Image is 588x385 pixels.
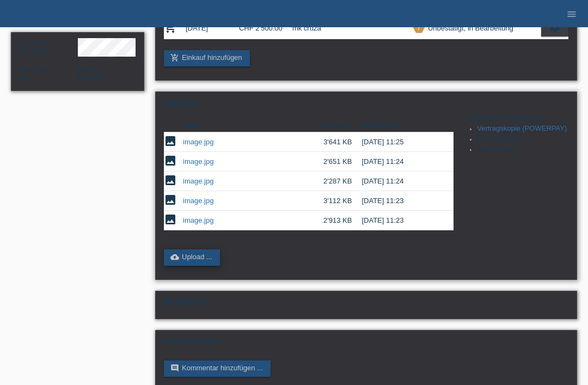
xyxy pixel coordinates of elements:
[362,119,438,132] th: Datum/Zeit
[362,172,438,191] td: [DATE] 11:24
[183,197,213,205] a: image.jpg
[292,17,413,39] td: mk cruza
[20,66,50,73] span: Nationalität
[323,191,362,211] td: 3'112 KB
[183,157,213,166] a: image.jpg
[164,249,220,266] a: cloud_uploadUpload ...
[20,39,50,46] span: Geschlecht
[164,360,271,377] a: commentKommentar hinzufügen ...
[183,216,213,224] a: image.jpg
[323,172,362,191] td: 2'287 KB
[183,138,213,146] a: image.jpg
[183,119,323,132] th: Datei
[323,132,362,152] td: 3'641 KB
[362,152,438,172] td: [DATE] 11:24
[78,74,104,82] span: Deutsch
[164,297,568,313] h2: Workflow
[164,213,177,226] i: image
[170,253,179,261] i: cloud_upload
[183,177,213,185] a: image.jpg
[164,97,568,114] h2: Dateien
[164,135,177,148] i: image
[164,174,177,187] i: image
[323,119,362,132] th: Grösse
[164,336,568,352] h2: Kommentare
[566,9,577,20] i: menu
[362,132,438,152] td: [DATE] 11:25
[170,364,179,372] i: comment
[477,135,568,145] li: ID-/Passkopie
[323,211,362,230] td: 2'913 KB
[186,17,239,39] td: [DATE]
[164,193,177,206] i: image
[239,17,292,39] td: CHF 2'500.00
[362,211,438,230] td: [DATE] 11:23
[362,191,438,211] td: [DATE] 11:23
[78,66,100,73] span: Sprache
[477,124,567,132] a: Vertragskopie (POWERPAY)
[20,38,78,54] div: Männlich
[170,53,179,62] i: add_shopping_cart
[323,152,362,172] td: 2'651 KB
[425,22,513,34] div: Unbestätigt, in Bearbeitung
[549,21,561,33] i: settings
[467,114,568,122] h4: Optionale Dokumente
[20,74,30,82] span: Schweiz
[164,154,177,167] i: image
[164,50,250,66] a: add_shopping_cartEinkauf hinzufügen
[477,145,568,155] li: Kaufquittung
[561,10,583,17] a: menu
